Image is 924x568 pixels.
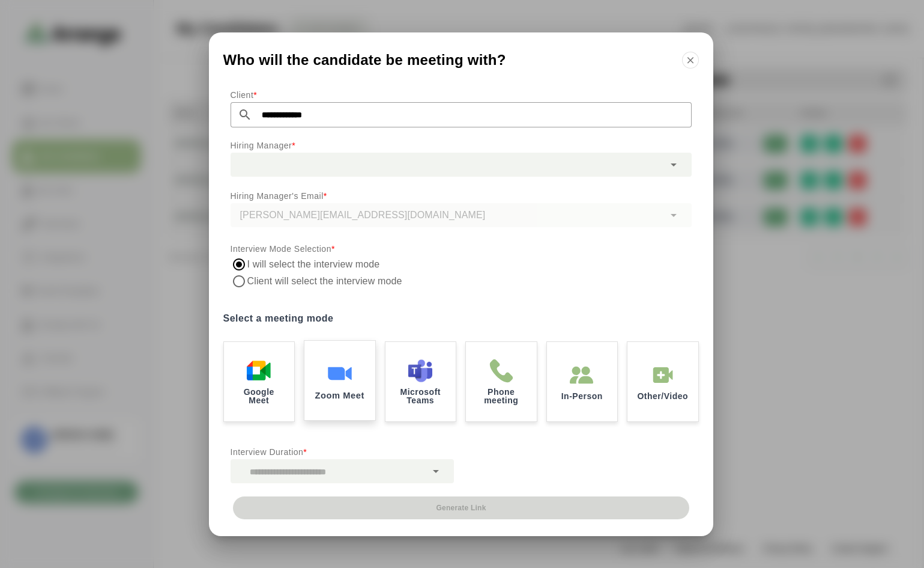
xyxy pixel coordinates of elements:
[223,53,506,67] span: Who will the candidate be meeting with?
[315,391,364,400] p: Zoom Meet
[231,88,692,102] p: Client
[247,273,405,290] label: Client will select the interview mode
[408,359,432,383] img: Microsoft Teams
[561,392,603,400] p: In-Person
[247,256,381,273] label: I will select the interview mode
[651,363,675,387] img: In-Person
[234,388,285,405] p: Google Meet
[327,361,352,386] img: Zoom Meet
[395,388,447,405] p: Microsoft Teams
[570,363,594,387] img: In-Person
[231,189,692,203] p: Hiring Manager's Email
[476,388,527,405] p: Phone meeting
[223,310,699,327] label: Select a meeting mode
[231,138,692,153] p: Hiring Manager
[247,359,271,383] img: Google Meet
[489,359,513,383] img: Phone meeting
[231,445,454,459] p: Interview Duration
[231,242,692,256] p: Interview Mode Selection
[637,392,688,400] p: Other/Video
